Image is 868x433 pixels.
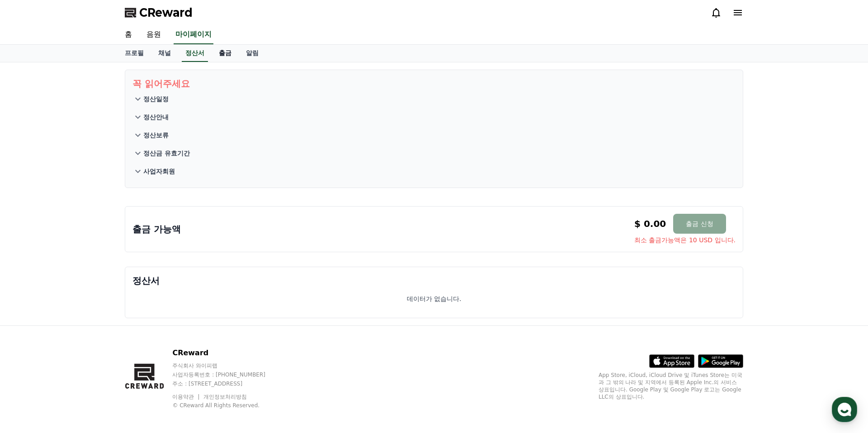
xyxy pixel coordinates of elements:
[239,45,266,62] a: 알림
[673,214,726,234] button: 출금 신청
[172,348,283,358] p: CReward
[83,301,94,308] span: 대화
[140,300,151,307] span: 설정
[174,25,213,44] a: 마이페이지
[212,45,239,62] a: 출금
[132,77,736,90] p: 꼭 읽어주세요
[143,94,169,104] p: 정산일정
[139,25,168,44] a: 음원
[125,5,193,20] a: CReward
[132,90,736,108] button: 정산일정
[28,300,34,307] span: 홈
[143,113,169,122] p: 정산안내
[172,371,283,378] p: 사업자등록번호 : [PHONE_NUMBER]
[60,287,117,309] a: 대화
[143,131,169,140] p: 정산보류
[132,144,736,162] button: 정산금 유효기간
[143,149,190,158] p: 정산금 유효기간
[132,223,181,235] p: 출금 가능액
[172,394,201,400] a: 이용약관
[182,45,208,62] a: 정산서
[132,162,736,180] button: 사업자회원
[172,380,283,387] p: 주소 : [STREET_ADDRESS]
[634,235,736,245] span: 최소 출금가능액은 10 USD 입니다.
[172,402,283,409] p: © CReward All Rights Reserved.
[118,45,151,62] a: 프로필
[599,372,743,400] p: App Store, iCloud, iCloud Drive 및 iTunes Store는 미국과 그 밖의 나라 및 지역에서 등록된 Apple Inc.의 서비스 상표입니다. Goo...
[203,394,247,400] a: 개인정보처리방침
[117,287,174,309] a: 설정
[118,25,139,44] a: 홈
[143,167,175,176] p: 사업자회원
[132,274,736,287] p: 정산서
[132,108,736,126] button: 정산안내
[407,294,462,303] p: 데이터가 없습니다.
[139,5,193,20] span: CReward
[151,45,178,62] a: 채널
[172,362,283,369] p: 주식회사 와이피랩
[132,126,736,144] button: 정산보류
[3,287,60,309] a: 홈
[634,217,666,230] p: $ 0.00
